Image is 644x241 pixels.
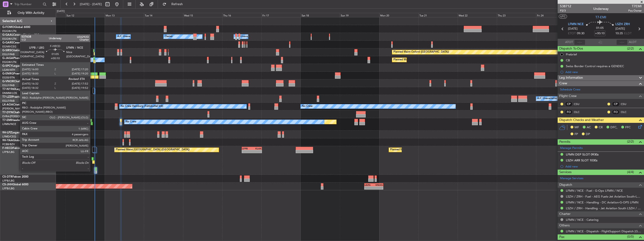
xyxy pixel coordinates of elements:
button: Refresh [160,0,188,8]
div: LSZH ARR SLOT 1030z [566,158,598,162]
span: F-HECD [2,147,13,150]
div: Planned Maint [GEOGRAPHIC_DATA] ([GEOGRAPHIC_DATA]) [393,56,467,63]
span: LX-AOA [2,103,13,106]
a: LX-AOACitation Mustang [2,103,36,106]
a: CS-JHHGlobal 6000 [2,183,28,186]
span: FFC [625,125,631,130]
div: Mon 20 [379,13,418,17]
a: FCBB/BZV [2,143,15,146]
div: No Crew Hamburg (Fuhlsbuttel Intl) [121,103,163,110]
div: CB [566,58,570,62]
a: EGLF/FAB [2,84,15,87]
a: LFPB/LBG [2,179,15,183]
span: (2/2) [627,139,634,144]
a: OLC [574,110,584,114]
span: Dispatch [559,182,572,188]
a: EGGW/LTN [2,29,16,33]
span: P2/3 [560,9,571,13]
a: LFMN / NCE - Dispatch - FlightSupport Dispatch [GEOGRAPHIC_DATA] [566,229,642,233]
span: 10:35 [615,31,623,36]
span: DP [586,132,590,137]
a: Manage Permits [560,146,583,151]
div: Owner [165,33,173,40]
div: LFPB [242,147,252,150]
span: Only With Activity [12,11,50,15]
span: Permits [559,139,570,145]
div: CP [565,101,573,107]
a: EGGW/LTN [2,60,16,64]
span: Refresh [167,3,187,6]
div: Planned Maint [GEOGRAPHIC_DATA] ([GEOGRAPHIC_DATA]) [390,146,464,153]
span: [DATE] - [DATE] [80,2,102,6]
span: T7-N1960 [2,88,15,91]
div: Mon 13 [105,13,144,17]
span: Leg Information [559,75,583,81]
span: LFMN NCE [568,22,584,27]
a: CS-DTRFalcon 2000 [2,175,28,178]
div: - [252,150,261,153]
span: ELDT [624,31,632,36]
div: Add new [565,164,642,168]
div: Tue 21 [418,13,458,17]
span: T7-LZZI [2,96,12,98]
a: LFMD/CEQ [2,135,16,138]
span: T7-DYN [2,111,13,114]
a: LGAV/ATH [2,68,15,72]
a: LFMN / NCE - Handling - DC Aviation-G-OPS LFMN [566,200,638,204]
div: Planned Maint [GEOGRAPHIC_DATA] ([GEOGRAPHIC_DATA]) [116,146,190,153]
a: LFPB/LBG [2,187,15,190]
span: [DATE] [568,27,578,31]
div: Wed 15 [183,13,222,17]
span: 9H-LPZ [2,131,12,134]
div: A/C Unavailable [117,33,137,40]
a: Schedule Crew [560,87,580,92]
a: EGGW/LTN [2,37,16,41]
span: Pos Owner [628,9,642,13]
span: T7-EMI [2,119,11,122]
span: ATOT [565,40,573,45]
a: G-GAALCessna Citation XLS+ [2,34,41,36]
a: G-FOMOGlobal 6000 [2,26,30,29]
a: T7-DYNChallenger 604 [2,111,33,114]
a: CSU [621,102,631,106]
span: G-GAAL [2,34,13,36]
div: Fri 24 [536,13,575,17]
span: CS-JHH [2,183,12,186]
a: EGNR/CEG [2,45,16,48]
span: AC [587,125,591,130]
span: Dispatch To-Dos [559,46,583,51]
button: Only With Activity [5,9,51,17]
div: Wed 22 [458,13,497,17]
span: 01:05 [596,26,604,31]
span: (2/2) [627,46,634,51]
div: FO [565,109,573,115]
span: Flight Crew [559,93,577,99]
a: LFMN / NCE - Fuel - G-Ops LFMN / NCE [566,189,623,193]
span: Services [559,170,571,175]
span: G-SIRS [2,49,11,52]
a: LSZH / ZRH - Fuel - AEG Fuels-Jet Aviation South-LSZH/ZRH [566,194,642,198]
input: Trip Number [14,1,41,8]
a: G-SPCYLegacy 650 [2,65,27,67]
a: G-ENRGPraetor 600 [2,72,29,75]
span: T7EMI [628,4,642,9]
a: EVRA/[PERSON_NAME] [2,115,31,118]
div: LFMN DEP SLOT 0930z [566,152,599,156]
span: G-FOMO [2,26,14,29]
div: Fri 17 [261,13,301,17]
span: Others [559,223,570,228]
div: CP [612,101,620,107]
span: 538712 [560,4,571,9]
div: No Crew [302,103,313,110]
div: Sat 18 [301,13,340,17]
span: G-VNOR [2,80,14,83]
a: F-HECDFalcon 7X [2,147,26,150]
span: Crew [559,81,567,86]
a: T7-EMIHawker 900XP [2,119,31,122]
span: 9H-YAA [2,139,13,142]
div: - [365,187,374,189]
a: LFPB/LBG [2,150,15,154]
input: --:-- [574,39,585,45]
span: (4/4) [627,170,634,175]
div: KLAX [252,147,261,150]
